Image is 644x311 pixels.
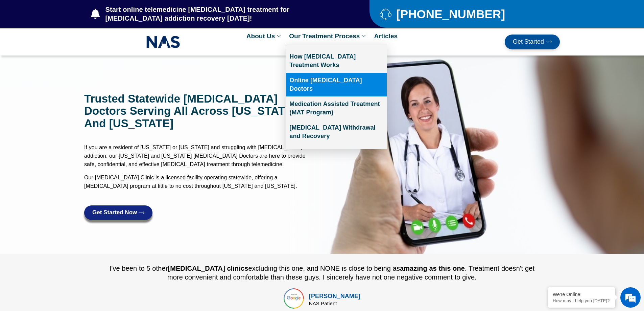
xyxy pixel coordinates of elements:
b: [MEDICAL_DATA] clinics [168,265,248,272]
img: top rated online suboxone treatment for opioid addiction treatment in tennessee and texas [284,288,304,309]
span: Get Started Now [92,209,137,216]
p: How may I help you today? [553,298,610,303]
div: NAS Patient [309,301,360,306]
div: We're Online! [553,292,610,297]
p: Our [MEDICAL_DATA] Clinic is a licensed facility operating statewide, offering a [MEDICAL_DATA] p... [84,173,319,190]
a: Online [MEDICAL_DATA] Doctors [286,73,387,96]
a: Start online telemedicine [MEDICAL_DATA] treatment for [MEDICAL_DATA] addiction recovery [DATE]! [91,5,342,23]
div: I've been to 5 other excluding this one, and NONE is close to being as . Treatment doesn't get mo... [108,264,536,282]
a: Medication Assisted Treatment (MAT Program) [286,96,387,120]
span: Get Started [513,39,544,45]
b: amazing as this one [400,265,465,272]
div: [PERSON_NAME] [309,292,360,301]
a: Get Started Now [84,205,152,220]
p: If you are a resident of [US_STATE] or [US_STATE] and struggling with [MEDICAL_DATA] addiction, o... [84,143,319,169]
h1: Trusted Statewide [MEDICAL_DATA] doctors serving all across [US_STATE] and [US_STATE] [84,93,319,130]
a: [PHONE_NUMBER] [380,8,543,20]
a: How [MEDICAL_DATA] Treatment Works [286,49,387,73]
span: Start online telemedicine [MEDICAL_DATA] treatment for [MEDICAL_DATA] addiction recovery [DATE]! [104,5,343,23]
span: [PHONE_NUMBER] [395,10,505,18]
a: Get Started [505,35,560,49]
a: [MEDICAL_DATA] Withdrawal and Recovery [286,120,387,144]
img: NAS_email_signature-removebg-preview.png [146,34,180,50]
a: Articles [371,28,401,44]
a: Our Treatment Process [286,28,371,44]
a: About Us [243,28,286,44]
